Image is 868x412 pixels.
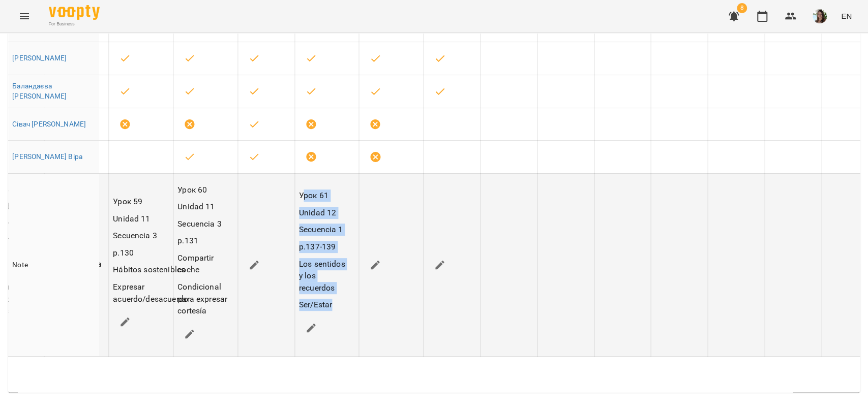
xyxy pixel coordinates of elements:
p: Unidad 11 [177,201,228,213]
p: p.131 [177,235,228,247]
p: p.137-139 [299,241,350,253]
p: Урок 59 [113,196,188,208]
p: Unidad 12 [299,207,350,219]
button: EN [837,7,856,25]
span: For Business [49,21,100,27]
p: Hábitos sostenibles [113,264,188,276]
p: Unidad 11 [113,213,188,225]
p: Compartir coche [177,252,228,276]
p: p.130 [113,247,188,259]
span: 8 [737,3,747,13]
img: 7a10c5ef298c1f51b8572f6d9a290e18.jpeg [813,9,827,23]
a: Сівач [PERSON_NAME] [13,120,86,128]
p: Condicional para expresar cortesía [177,281,228,317]
p: Los sentidos y los recuerdos [299,258,350,294]
p: Secuencia 3 [113,230,188,242]
p: Урок 61 [299,189,350,202]
p: Secuencia 1 [299,224,350,236]
img: Voopty Logo [49,5,100,20]
span: EN [841,11,852,21]
p: Expresar acuerdo/desacuerdo [113,281,188,305]
a: Баландаєва [PERSON_NAME] [13,82,67,100]
a: [PERSON_NAME] [13,54,67,62]
p: Урок 60 [177,184,228,196]
td: Note [8,173,100,356]
p: Ser/Estar [299,299,350,311]
button: Menu [12,4,37,28]
p: Secuencia 3 [177,218,228,230]
a: [PERSON_NAME] Віра [13,152,83,161]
